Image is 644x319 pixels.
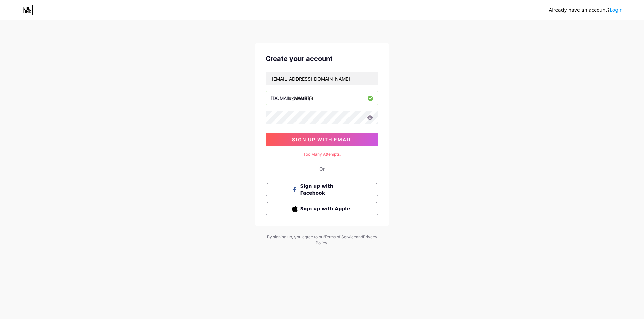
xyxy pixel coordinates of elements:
span: sign up with email [292,137,352,142]
a: Login [610,7,623,13]
span: Sign up with Apple [300,205,352,212]
input: username [266,91,378,105]
input: Email [266,72,378,85]
div: [DOMAIN_NAME]/ [271,95,311,102]
div: Or [319,165,325,172]
div: Create your account [266,54,378,64]
span: Sign up with Facebook [300,183,352,197]
div: Too Many Attempts. [266,151,378,157]
div: Already have an account? [549,7,623,14]
div: By signing up, you agree to our and . [265,234,379,246]
button: Sign up with Facebook [266,183,378,196]
button: sign up with email [266,133,378,146]
a: Terms of Service [324,234,356,239]
button: Sign up with Apple [266,202,378,215]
